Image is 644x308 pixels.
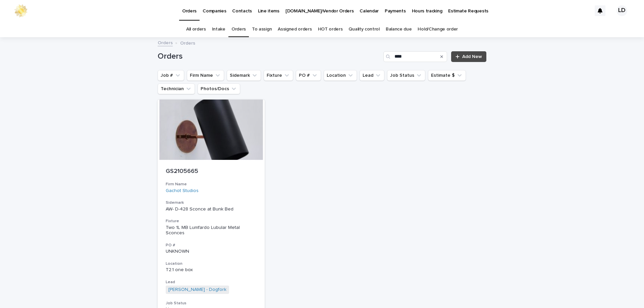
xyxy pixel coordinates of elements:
a: Orders [158,39,173,46]
button: Firm Name [187,70,224,81]
h3: Sidemark [166,200,257,205]
img: 0ffKfDbyRa2Iv8hnaAqg [13,4,28,17]
p: AW- D-428 Sconce at Bunk Bed [166,206,257,212]
a: Hold/Change order [418,21,458,37]
a: [PERSON_NAME] - Dogfork [168,287,226,293]
h3: Job Status [166,301,257,306]
button: Photos/Docs [198,83,240,94]
a: All orders [186,21,206,37]
a: Orders [231,21,246,37]
a: HOT orders [318,21,343,37]
button: Technician [158,83,195,94]
h3: Fixture [166,219,257,224]
button: Job Status [387,70,425,81]
a: Quality control [348,21,379,37]
button: Lead [360,70,384,81]
a: Gachot Studios [166,188,199,194]
a: To assign [252,21,272,37]
p: UNKNOWN [166,249,257,254]
a: Assigned orders [278,21,312,37]
button: PO # [296,70,321,81]
p: GS2105665 [166,168,257,175]
h3: PO # [166,243,257,248]
input: Search [383,51,447,62]
div: Two 1L MB Lumfardo Lubular Metal Sconces [166,225,257,236]
h1: Orders [158,52,381,61]
button: Estimate $ [428,70,466,81]
button: Location [324,70,357,81]
div: LD [616,5,627,16]
a: Add New [451,51,486,62]
h3: Lead [166,280,257,285]
a: Intake [212,21,225,37]
h3: Location [166,261,257,266]
button: Job # [158,70,184,81]
p: T2.1 one box [166,267,257,273]
p: Orders [180,39,195,46]
button: Sidemark [227,70,261,81]
h3: Firm Name [166,182,257,187]
a: Balance due [386,21,412,37]
button: Fixture [264,70,293,81]
span: Add New [462,54,482,59]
